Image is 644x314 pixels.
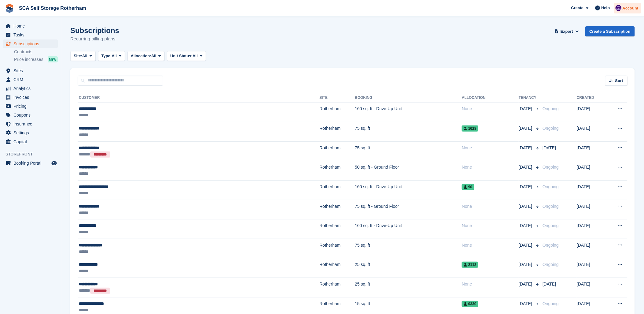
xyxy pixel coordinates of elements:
a: menu [3,75,58,84]
span: [DATE] [519,125,533,132]
a: menu [3,111,58,119]
td: Rotherham [319,278,355,297]
a: menu [3,129,58,137]
button: Site: All [70,51,96,61]
td: 25 sq. ft [355,258,462,278]
span: [DATE] [519,261,533,268]
td: 160 sq. ft - Drive-Up Unit [355,103,462,122]
th: Customer [78,93,319,103]
span: All [112,53,117,59]
div: NEW [48,56,58,62]
a: Create a Subscription [585,26,635,36]
td: Rotherham [319,181,355,200]
span: Ongoing [543,223,559,228]
td: 75 sq. ft [355,141,462,161]
td: 75 sq. ft - Ground Floor [355,200,462,219]
div: None [462,281,519,287]
span: [DATE] [519,301,533,307]
span: Ongoing [543,243,559,248]
span: Analytics [13,84,50,93]
button: Allocation: All [127,51,165,61]
td: 160 sq. ft - Drive-Up Unit [355,219,462,239]
a: SCA Self Storage Rotherham [17,3,89,13]
div: None [462,203,519,210]
span: Capital [13,137,50,146]
td: Rotherham [319,258,355,278]
a: menu [3,66,58,75]
span: CRM [13,75,50,84]
span: [DATE] [519,281,533,287]
td: 50 sq. ft - Ground Floor [355,161,462,181]
span: [DATE] [519,145,533,151]
img: Kelly Neesham [616,5,622,11]
span: [DATE] [519,184,533,190]
span: Tasks [13,31,50,39]
span: Ongoing [543,204,559,209]
td: [DATE] [577,239,606,258]
td: 160 sq. ft - Drive-Up Unit [355,181,462,200]
th: Allocation [462,93,519,103]
button: Unit Status: All [167,51,206,61]
td: 75 sq. ft [355,122,462,142]
span: Help [602,5,610,11]
td: Rotherham [319,141,355,161]
a: menu [3,93,58,102]
span: Site: [74,53,82,59]
div: None [462,222,519,229]
span: Ongoing [543,126,559,131]
button: Type: All [98,51,125,61]
td: 75 sq. ft [355,239,462,258]
span: Sort [615,78,623,84]
span: Subscriptions [13,39,50,48]
a: menu [3,84,58,93]
span: Sites [13,66,50,75]
td: 25 sq. ft [355,278,462,297]
span: Ongoing [543,301,559,306]
a: menu [3,39,58,48]
td: Rotherham [319,103,355,122]
td: Rotherham [319,161,355,181]
span: Booking Portal [13,159,50,167]
td: [DATE] [577,122,606,142]
span: Ongoing [543,165,559,170]
div: None [462,145,519,151]
span: [DATE] [519,106,533,112]
a: menu [3,22,58,30]
th: Site [319,93,355,103]
span: All [151,53,156,59]
span: [DATE] [519,164,533,170]
a: Price increases NEW [14,56,58,63]
span: All [193,53,198,59]
span: [DATE] [543,145,556,150]
td: [DATE] [577,141,606,161]
div: None [462,106,519,112]
span: [DATE] [519,242,533,249]
td: Rotherham [319,122,355,142]
span: Account [623,5,638,11]
span: Export [561,28,573,35]
span: Ongoing [543,106,559,111]
span: [DATE] [543,282,556,286]
span: 2112 [462,262,478,268]
p: Recurring billing plans [70,36,119,43]
td: Rotherham [319,200,355,219]
a: menu [3,137,58,146]
span: All [82,53,87,59]
span: Storefront [6,151,61,157]
span: Coupons [13,111,50,119]
span: Type: [101,53,112,59]
a: menu [3,159,58,167]
button: Export [554,26,580,36]
td: Rotherham [319,219,355,239]
td: Rotherham [319,239,355,258]
h1: Subscriptions [70,26,119,35]
a: menu [3,120,58,128]
span: Ongoing [543,262,559,267]
td: [DATE] [577,200,606,219]
span: Settings [13,129,50,137]
span: Insurance [13,120,50,128]
span: Price increases [14,57,43,62]
td: [DATE] [577,278,606,297]
span: 1628 [462,125,478,132]
span: [DATE] [519,203,533,210]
